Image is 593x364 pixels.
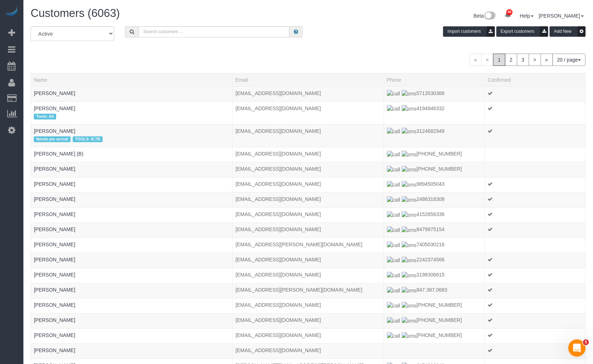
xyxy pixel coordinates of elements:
[497,26,548,37] button: Export customers
[485,253,585,268] td: Confirmed
[402,196,417,203] img: sms
[402,287,417,294] img: sms
[387,90,400,97] img: call
[384,208,485,223] td: Phone
[387,317,462,323] span: [PHONE_NUMBER]
[384,298,485,314] td: Phone
[384,329,485,344] td: Phone
[233,298,384,314] td: Email
[481,54,494,66] span: <
[485,344,585,359] td: Confirmed
[34,287,75,293] a: [PERSON_NAME]
[387,272,400,279] img: call
[470,54,482,66] span: «
[384,177,485,193] td: Phone
[387,332,462,338] span: [PHONE_NUMBER]
[31,314,233,329] td: Name
[34,196,75,202] a: [PERSON_NAME]
[402,226,417,234] img: sms
[384,253,485,268] td: Phone
[384,344,485,359] td: Phone
[387,166,462,172] span: [PHONE_NUMBER]
[402,317,417,324] img: sms
[387,151,400,158] img: call
[31,73,233,86] th: Name
[387,105,400,112] img: call
[387,302,462,308] span: [PHONE_NUMBER]
[34,248,229,250] div: Tags
[384,193,485,208] td: Phone
[233,86,384,102] td: Email
[384,268,485,283] td: Phone
[34,181,75,187] a: [PERSON_NAME]
[387,196,400,203] img: call
[233,314,384,329] td: Email
[233,177,384,193] td: Email
[485,162,585,177] td: Confirmed
[34,324,229,325] div: Tags
[484,12,496,21] img: New interface
[520,13,534,19] a: Help
[387,332,400,340] img: call
[384,86,485,102] td: Phone
[34,263,229,265] div: Tags
[31,329,233,344] td: Name
[384,102,485,124] td: Phone
[384,238,485,253] td: Phone
[233,283,384,298] td: Email
[34,218,229,220] div: Tags
[34,257,75,262] a: [PERSON_NAME]
[384,73,485,86] th: Phone
[31,86,233,102] td: Name
[34,354,229,356] div: Tags
[34,203,229,205] div: Tags
[34,188,229,189] div: Tags
[485,298,585,314] td: Confirmed
[553,54,586,66] button: 20 / page
[485,86,585,102] td: Confirmed
[31,7,120,19] span: Customers (6063)
[402,166,417,173] img: sms
[31,102,233,124] td: Name
[485,314,585,329] td: Confirmed
[402,151,417,158] img: sms
[31,238,233,253] td: Name
[34,272,75,278] a: [PERSON_NAME]
[34,114,56,120] span: Tools: All
[34,136,71,142] span: Needs pm arrival
[233,268,384,283] td: Email
[34,135,229,144] div: Tags
[34,97,229,99] div: Tags
[387,287,448,293] span: 847.387.0683
[34,211,75,217] a: [PERSON_NAME]
[387,105,445,111] span: 4194946332
[507,9,513,15] span: 88
[387,181,445,187] span: 9894505043
[34,128,75,134] a: [PERSON_NAME]
[31,193,233,208] td: Name
[233,329,384,344] td: Email
[384,283,485,298] td: Phone
[485,238,585,253] td: Confirmed
[402,128,417,135] img: sms
[233,147,384,162] td: Email
[34,233,229,235] div: Tags
[34,105,75,111] a: [PERSON_NAME]
[233,162,384,177] td: Email
[34,278,229,280] div: Tags
[34,90,75,96] a: [PERSON_NAME]
[569,340,586,357] iframe: Intercom live chat
[233,102,384,124] td: Email
[387,226,400,234] img: call
[485,102,585,124] td: Confirmed
[233,73,384,86] th: Email
[505,54,517,66] a: 2
[402,90,417,97] img: sms
[34,112,229,121] div: Tags
[34,166,75,172] a: [PERSON_NAME]
[387,272,445,278] span: 3198306815
[501,7,515,23] a: 88
[474,13,496,19] a: Beta
[485,177,585,193] td: Confirmed
[485,268,585,283] td: Confirmed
